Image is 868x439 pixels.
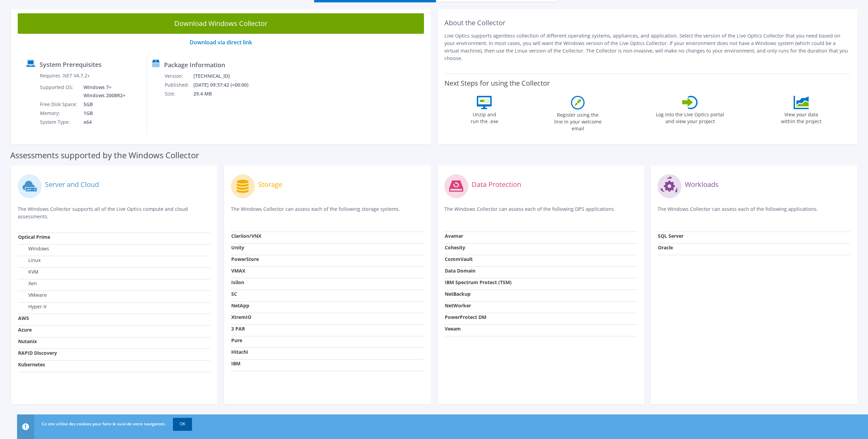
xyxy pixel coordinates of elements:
[78,118,127,127] td: x64
[45,181,99,188] label: Server and Cloud
[445,314,486,320] strong: PowerProtect DM
[656,109,724,125] label: Log into the Live Optics portal and view your project
[18,280,37,287] label: Xen
[231,325,245,332] strong: 3 PAR
[231,360,240,367] strong: IBM
[18,268,39,275] label: KVM
[231,244,244,251] strong: Unity
[18,292,47,298] label: VMware
[193,89,257,98] td: 29.4 MB
[231,233,261,239] strong: Clariion/VNX
[552,109,603,132] label: Register using the line in your welcome email
[40,83,78,100] td: Supported OS:
[18,315,29,321] strong: AWS
[258,181,282,188] label: Storage
[40,109,78,118] td: Memory:
[658,205,850,219] p: The Windows Collector can assess each of the following applications.
[231,205,424,219] p: The Windows Collector can assess each of the following storage systems.
[231,267,245,274] strong: VMAX
[78,83,127,100] td: Windows 7+ Windows 2008R2+
[445,256,473,262] strong: CommVault
[231,279,244,286] strong: Isilon
[444,205,637,219] p: The Windows Collector can assess each of the following DPS applications.
[18,205,210,220] p: The Windows Collector supports all of the Live Optics compute and cloud assessments.
[40,72,90,79] label: Requires .NET V4.7.2+
[18,361,45,368] strong: Kubernetes
[444,32,851,62] p: Live Optics supports agentless collection of different operating systems, appliances, and applica...
[164,81,193,89] td: Published:
[445,291,471,297] strong: NetBackup
[444,19,851,27] h2: About the Collector
[42,421,166,427] span: Ce site utilise des cookies pour faire le suivi de votre navigation.
[40,61,102,68] label: System Prerequisites
[445,302,471,309] strong: NetWorker
[78,109,127,118] td: 1GB
[10,152,199,159] label: Assessments supported by the Windows Collector
[164,89,193,98] td: Size:
[472,181,521,188] label: Data Protection
[173,418,192,430] a: OK
[231,349,248,355] strong: Hitachi
[777,109,826,125] label: View your data within the project
[231,291,237,297] strong: SC
[164,61,225,68] label: Package Information
[78,100,127,109] td: 5GB
[18,257,41,264] label: Linux
[193,72,257,81] td: [TECHNICAL_ID]
[445,244,465,251] strong: Cohesity
[231,314,251,320] strong: XtremIO
[18,303,46,310] label: Hyper-V
[231,256,259,262] strong: PowerStore
[445,233,463,239] strong: Avamar
[445,325,461,332] strong: Veeam
[193,81,257,89] td: [DATE] 09:37:42 (+00:00)
[445,279,512,286] strong: IBM Spectrum Protect (TSM)
[445,267,475,274] strong: Data Domain
[18,350,57,356] strong: RAPID Discovery
[658,244,673,251] strong: Oracle
[231,337,242,343] strong: Pure
[685,181,719,188] label: Workloads
[18,338,37,345] strong: Nutanix
[658,233,683,239] strong: SQL Server
[18,326,32,333] strong: Azure
[444,79,550,87] label: Next Steps for using the Collector
[40,100,78,109] td: Free Disk Space:
[469,109,500,125] label: Unzip and run the .exe
[190,39,252,46] a: Download via direct link
[231,302,249,309] strong: NetApp
[164,72,193,81] td: Version:
[18,245,49,252] label: Windows
[18,234,50,240] strong: Optical Prime
[40,118,78,127] td: System Type:
[18,13,424,34] a: Download Windows Collector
